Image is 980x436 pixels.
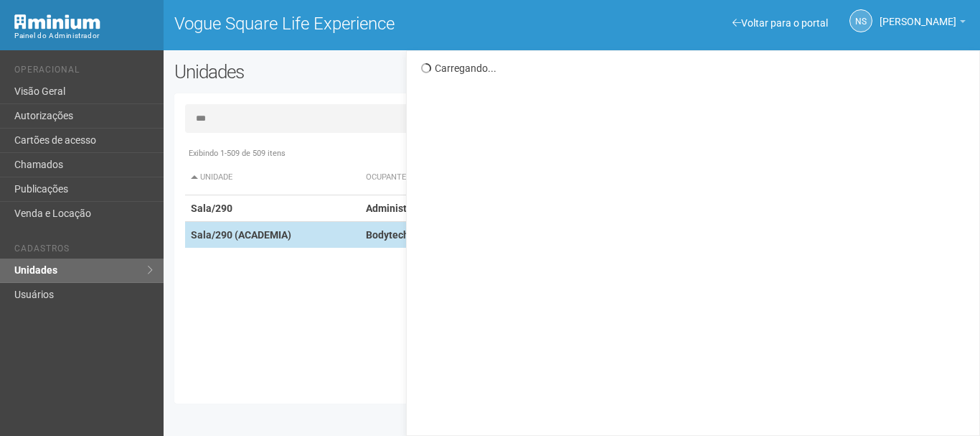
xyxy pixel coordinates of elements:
div: Painel do Administrador [14,29,153,42]
strong: Sala/290 (ACADEMIA) [191,229,291,241]
span: Nicolle Silva [880,2,956,27]
h1: Vogue Square Life Experience [174,14,561,33]
img: Minium [14,14,100,29]
div: Carregando... [421,62,969,75]
li: Cadastros [14,243,153,259]
a: NS [849,9,872,32]
th: Unidade: activate to sort column descending [185,160,360,195]
th: Ocupante: activate to sort column ascending [360,160,682,195]
strong: Administrativo Bodytech [366,203,479,214]
strong: Sala/290 [191,203,232,214]
h2: Unidades [174,61,493,83]
div: Exibindo 1-509 de 509 itens [185,147,961,160]
li: Operacional [14,65,153,80]
a: [PERSON_NAME] [880,18,966,29]
a: Voltar para o portal [732,17,828,29]
strong: Bodytech [366,229,409,241]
